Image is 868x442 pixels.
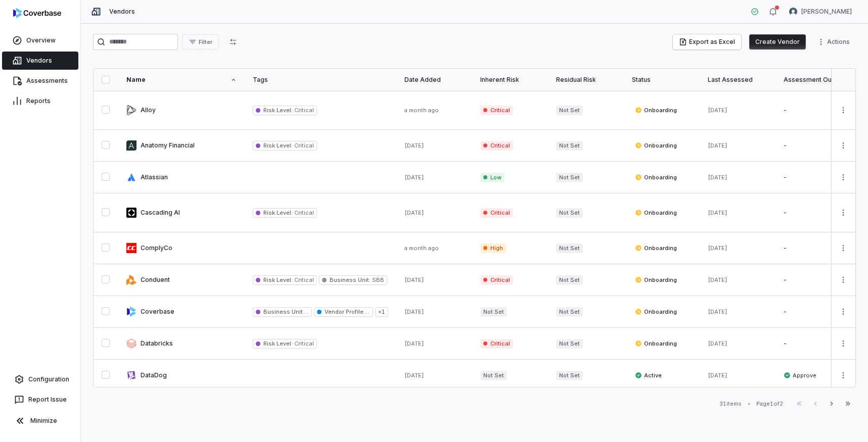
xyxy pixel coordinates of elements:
a: Configuration [4,370,76,388]
span: [DATE] [404,308,424,315]
span: Critical [293,209,313,216]
span: [DATE] [404,340,424,347]
td: - [775,193,851,232]
span: [DATE] [708,142,727,149]
span: Not Set [556,243,583,253]
button: Report Issue [4,390,76,409]
span: Onboarding [635,141,677,150]
span: Vendors [109,8,135,16]
span: [DATE] [708,174,727,181]
span: [PERSON_NAME] [801,8,852,16]
td: - [775,264,851,296]
span: [DATE] [404,276,424,283]
span: [DATE] [708,340,727,347]
span: [DATE] [708,308,727,315]
div: Last Assessed [708,76,767,84]
div: Page 1 of 2 [756,400,783,408]
div: Status [632,76,692,84]
span: Active [635,371,662,379]
div: Date Added [404,76,464,84]
span: [DATE] [708,276,727,283]
button: More actions [835,103,851,118]
span: Risk Level : [263,107,293,114]
span: Critical [293,142,313,149]
div: • [748,400,750,407]
span: Onboarding [635,339,677,348]
span: Not Set [556,106,583,115]
span: Risk Level : [263,142,293,149]
span: Not Set [556,307,583,317]
span: SBB [371,276,384,283]
span: Low [480,173,505,182]
button: More actions [835,205,851,220]
span: Not Set [556,339,583,349]
span: Onboarding [635,209,677,217]
div: Tags [253,76,388,84]
span: Critical [480,106,513,115]
span: Critical [293,276,313,283]
a: Overview [2,31,78,50]
span: Business Unit : [330,276,371,283]
td: - [775,162,851,193]
span: Business Unit : [263,308,308,315]
span: Critical [480,339,513,349]
span: Not Set [480,307,507,317]
span: Onboarding [635,276,677,284]
span: Risk Level : [263,209,293,216]
button: More actions [835,272,851,287]
span: [DATE] [404,209,424,216]
td: - [775,328,851,360]
div: Name [126,76,237,84]
span: Critical [480,208,513,218]
td: - [775,296,851,328]
div: Assessment Outcome [784,76,843,84]
span: Onboarding [635,244,677,252]
span: Onboarding [635,106,677,114]
span: Not Set [556,173,583,182]
img: Gerald Pe avatar [789,8,797,16]
button: More actions [835,170,851,185]
button: More actions [835,240,851,256]
td: - [775,232,851,264]
button: Gerald Pe avatar[PERSON_NAME] [783,4,858,19]
span: Onboarding [635,173,677,181]
a: Assessments [2,72,78,90]
span: Not Set [556,141,583,151]
td: - [775,130,851,162]
span: High [480,243,506,253]
span: Critical [293,340,313,347]
span: [DATE] [404,142,424,149]
span: Onboarding [635,308,677,316]
span: Not Set [556,275,583,285]
button: More actions [835,304,851,319]
div: Inherent Risk [480,76,540,84]
button: More actions [835,368,851,383]
div: 31 items [719,400,742,408]
span: Risk Level : [263,276,293,283]
button: Export as Excel [673,34,741,50]
span: Critical [480,275,513,285]
span: [DATE] [708,209,727,216]
span: [DATE] [708,107,727,114]
img: logo-D7KZi-bG.svg [13,8,61,18]
span: Vendor Profile : [325,308,369,315]
span: Critical [480,141,513,151]
span: Critical [293,107,313,114]
button: More actions [814,34,856,50]
span: [DATE] [404,372,424,379]
span: + 1 [375,307,388,317]
span: a month ago [404,244,439,252]
button: More actions [835,336,851,351]
span: Filter [199,38,212,46]
button: More actions [835,138,851,153]
td: - [775,91,851,130]
button: Create Vendor [749,34,806,50]
span: a month ago [404,107,439,114]
div: Residual Risk [556,76,616,84]
span: Not Set [480,371,507,380]
span: [DATE] [404,174,424,181]
span: [DATE] [708,244,727,252]
a: Reports [2,92,78,110]
span: Risk Level : [263,340,293,347]
button: Minimize [4,411,76,431]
